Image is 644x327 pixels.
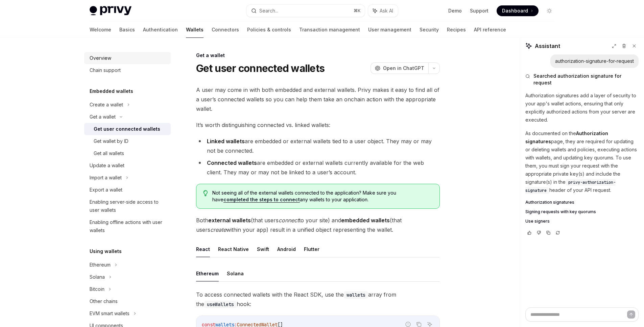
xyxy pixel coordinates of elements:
[218,241,249,257] button: React Native
[143,22,178,38] a: Authentication
[212,190,432,203] span: Not seeing all of the external wallets connected to the application? Make sure you have any walle...
[259,7,278,15] div: Search...
[84,184,171,196] a: Export a wallet
[84,147,171,159] a: Get all wallets
[304,241,319,257] button: Flutter
[84,216,171,236] a: Enabling offline actions with user wallets
[227,266,244,281] button: Solana
[525,92,639,124] p: Authorization signatures add a layer of security to your app's wallet actions, ensuring that only...
[90,261,111,269] div: Ethereum
[448,7,462,14] a: Demo
[90,247,122,255] h5: Using wallets
[90,6,132,16] img: light logo
[84,159,171,172] a: Update a wallet
[94,149,124,157] div: Get all wallets
[84,135,171,147] a: Get wallet by ID
[84,64,171,76] a: Chain support
[90,101,123,109] div: Create a wallet
[84,123,171,135] a: Get user connected wallets
[196,290,440,309] span: To access connected wallets with the React SDK, use the array from the hook:
[555,58,634,65] div: authorization-signature-for-request
[474,22,506,38] a: API reference
[279,217,299,224] em: connect
[84,295,171,307] a: Other chains
[277,241,296,257] button: Android
[525,200,574,205] span: Authorization signatures
[196,52,440,59] div: Get a wallet
[207,159,257,166] strong: Connected wallets
[420,22,439,38] a: Security
[90,113,116,121] div: Get a wallet
[90,285,104,293] div: Bitcoin
[383,65,424,72] span: Open in ChatGPT
[84,196,171,216] a: Enabling server-side access to user wallets
[210,226,226,233] em: create
[196,120,440,130] span: It’s worth distinguishing connected vs. linked wallets:
[525,130,608,144] strong: Authorization signatures
[90,54,111,62] div: Overview
[90,66,121,74] div: Chain support
[90,198,167,214] div: Enabling server-side access to user wallets
[223,197,300,203] a: completed the steps to connect
[299,22,360,38] a: Transaction management
[90,218,167,234] div: Enabling offline actions with user wallets
[525,209,639,215] a: Signing requests with key quorums
[203,190,208,196] svg: Tip
[371,62,428,74] button: Open in ChatGPT
[627,310,635,319] button: Send message
[90,273,105,281] div: Solana
[257,241,269,257] button: Swift
[90,297,118,305] div: Other chains
[247,22,291,38] a: Policies & controls
[535,42,560,50] span: Assistant
[90,161,124,170] div: Update a wallet
[341,217,390,224] strong: embedded wallets
[354,8,361,14] span: ⌘ K
[196,266,219,281] button: Ethereum
[497,5,539,16] a: Dashboard
[246,5,365,17] button: Search...⌘K
[196,136,440,155] li: are embedded or external wallets tied to a user object. They may or may not be connected.
[525,73,639,86] button: Searched authorization signature for request
[212,22,239,38] a: Connectors
[525,180,616,193] span: privy-authorization-signature
[196,85,440,114] span: A user may come in with both embedded and external wallets. Privy makes it easy to find all of a ...
[470,7,488,14] a: Support
[90,87,133,95] h5: Embedded wallets
[196,216,440,234] span: Both (that users to your site) and (that users within your app) result in a unified object repres...
[204,301,237,308] code: useWallets
[525,200,639,205] a: Authorization signatures
[368,22,411,38] a: User management
[533,73,639,86] span: Searched authorization signature for request
[525,129,639,194] p: As documented on the page, they are required for updating or deleting wallets and policies, execu...
[208,217,251,224] strong: external wallets
[94,137,128,145] div: Get wallet by ID
[525,219,639,224] a: Use signers
[90,309,129,318] div: EVM smart wallets
[344,291,368,299] code: wallets
[544,5,555,16] button: Toggle dark mode
[90,186,122,194] div: Export a wallet
[447,22,466,38] a: Recipes
[196,62,325,74] h1: Get user connected wallets
[380,7,393,14] span: Ask AI
[196,158,440,177] li: are embedded or external wallets currently available for the web client. They may or may not be l...
[90,22,111,38] a: Welcome
[207,138,245,145] strong: Linked wallets
[525,209,596,215] span: Signing requests with key quorums
[525,219,550,224] span: Use signers
[368,5,398,17] button: Ask AI
[186,22,204,38] a: Wallets
[119,22,135,38] a: Basics
[90,174,122,182] div: Import a wallet
[84,52,171,64] a: Overview
[196,241,210,257] button: React
[502,7,528,14] span: Dashboard
[94,125,160,133] div: Get user connected wallets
